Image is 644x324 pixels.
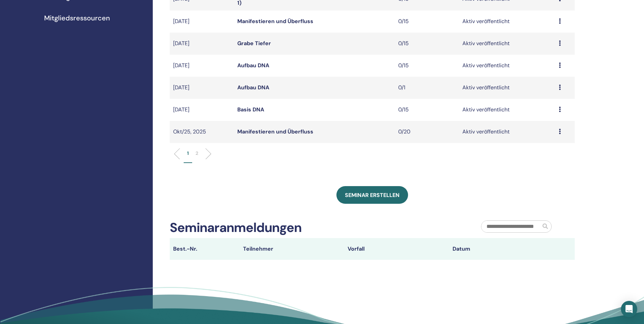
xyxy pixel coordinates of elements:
td: Aktiv veröffentlicht [459,121,555,143]
th: Datum [449,238,554,260]
th: Vorfall [344,238,449,260]
a: Basis DNA [237,106,264,113]
td: Aktiv veröffentlicht [459,33,555,55]
td: [DATE] [170,33,234,55]
td: 0/15 [395,33,459,55]
td: Aktiv veröffentlicht [459,11,555,33]
td: 0/1 [395,77,459,99]
th: Teilnehmer [240,238,344,260]
a: Manifestieren und Überfluss [237,128,313,135]
div: Open Intercom Messenger [621,301,637,317]
td: [DATE] [170,55,234,77]
td: 0/15 [395,99,459,121]
td: 0/15 [395,55,459,77]
th: Best.-Nr. [170,238,240,260]
a: Manifestieren und Überfluss [237,18,313,25]
a: Seminar erstellen [336,186,408,204]
td: [DATE] [170,77,234,99]
span: Seminar erstellen [345,192,400,199]
td: 0/15 [395,11,459,33]
td: [DATE] [170,11,234,33]
a: Grabe Tiefer [237,40,271,47]
td: Aktiv veröffentlicht [459,99,555,121]
span: Mitgliedsressourcen [44,13,110,23]
td: [DATE] [170,99,234,121]
p: 1 [187,150,189,157]
p: 2 [196,150,198,157]
td: 0/20 [395,121,459,143]
td: Aktiv veröffentlicht [459,55,555,77]
a: Aufbau DNA [237,62,269,69]
h2: Seminaranmeldungen [170,220,301,236]
td: Aktiv veröffentlicht [459,77,555,99]
td: Okt/25, 2025 [170,121,234,143]
a: Aufbau DNA [237,84,269,91]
